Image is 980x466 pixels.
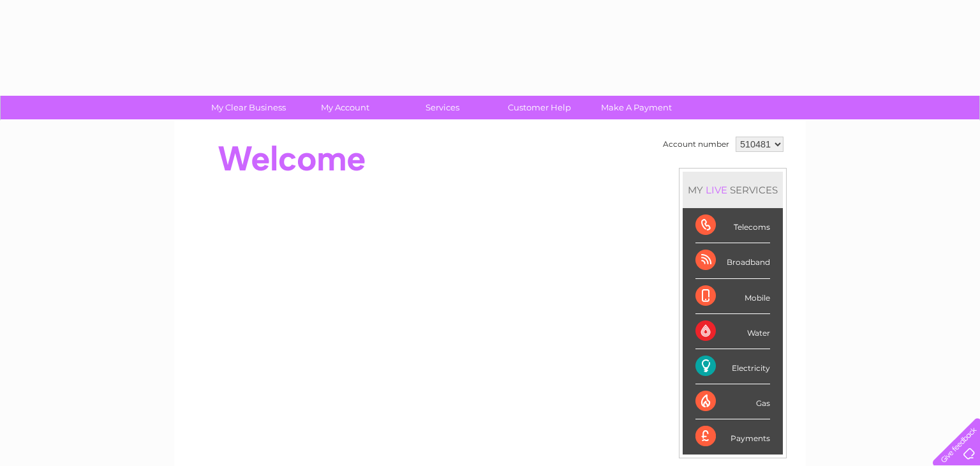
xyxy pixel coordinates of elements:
div: Telecoms [695,208,770,243]
a: My Clear Business [196,96,301,119]
a: Services [390,96,495,119]
div: Gas [695,384,770,419]
div: Payments [695,419,770,454]
div: Broadband [695,243,770,278]
div: Electricity [695,349,770,384]
div: LIVE [703,184,730,196]
td: Account number [660,133,732,155]
a: Customer Help [487,96,592,119]
a: My Account [293,96,398,119]
div: MY SERVICES [683,172,783,208]
a: Make A Payment [584,96,689,119]
div: Mobile [695,279,770,314]
div: Water [695,314,770,349]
